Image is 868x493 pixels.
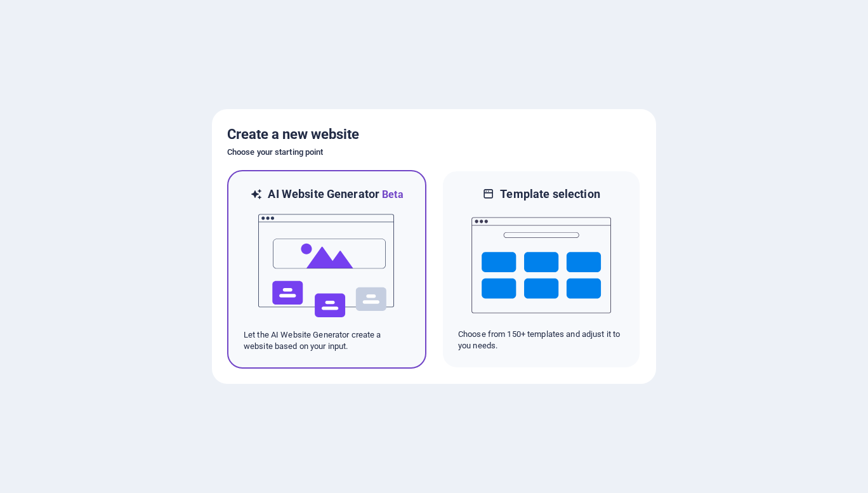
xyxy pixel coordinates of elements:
[458,329,624,352] p: Choose from 150+ templates and adjust it to you needs.
[227,124,641,145] h5: Create a new website
[227,145,641,160] h6: Choose your starting point
[227,170,426,369] div: AI Website GeneratorBetaaiLet the AI Website Generator create a website based on your input.
[257,202,397,329] img: ai
[268,187,403,202] h6: AI Website Generator
[500,187,600,202] h6: Template selection
[379,188,404,200] span: Beta
[442,170,641,369] div: Template selectionChoose from 150+ templates and adjust it to you needs.
[244,329,410,352] p: Let the AI Website Generator create a website based on your input.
